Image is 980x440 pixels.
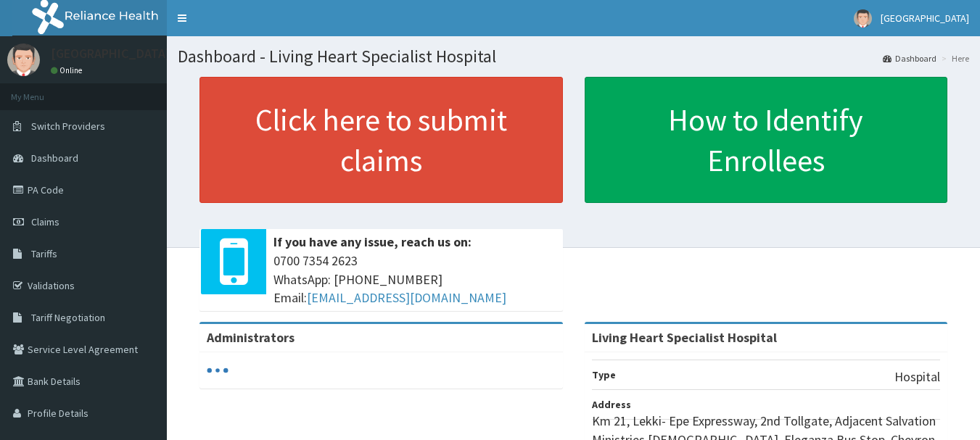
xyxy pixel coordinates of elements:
img: User Image [854,9,872,28]
b: Administrators [207,329,295,346]
p: [GEOGRAPHIC_DATA] [51,47,170,60]
span: 0700 7354 2623 WhatsApp: [PHONE_NUMBER] Email: [273,252,556,307]
a: Click here to submit claims [199,77,563,203]
strong: Living Heart Specialist Hospital [592,329,777,346]
span: Tariff Negotiation [31,311,105,324]
b: Type [592,368,616,381]
b: If you have any issue, reach us on: [273,233,472,250]
span: [GEOGRAPHIC_DATA] [881,12,969,25]
a: How to Identify Enrollees [585,77,948,203]
a: Dashboard [883,52,936,65]
p: Hospital [894,368,940,386]
h1: Dashboard - Living Heart Specialist Hospital [178,47,969,66]
span: Claims [31,215,59,228]
b: Address [592,398,631,411]
span: Switch Providers [31,120,105,133]
li: Here [938,52,969,65]
span: Dashboard [31,151,78,165]
a: Online [51,65,86,75]
img: User Image [7,43,40,76]
a: [EMAIL_ADDRESS][DOMAIN_NAME] [307,289,506,306]
span: Tariffs [31,247,57,260]
svg: audio-loading [207,360,228,381]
